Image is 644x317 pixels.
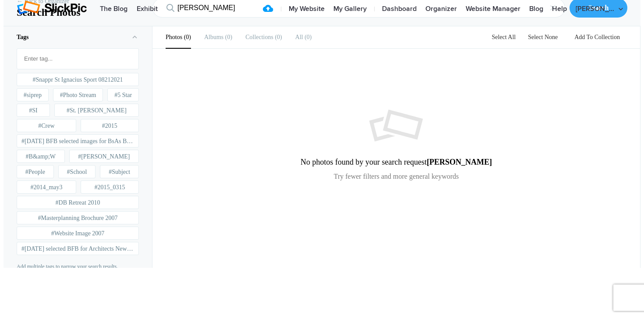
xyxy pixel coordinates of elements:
input: Enter tag... [21,51,134,67]
span: #[DATE] BFB selected images for BsAs Bienal 200 [21,137,134,146]
span: #[DATE] selected BFB for Architects Newspaper [21,245,134,253]
b: [PERSON_NAME] [427,158,492,166]
mat-chip-list: Fruit selection [17,49,138,69]
span: #Subject [109,168,130,177]
span: #2014_may3 [30,183,62,192]
p: Add multiple tags to narrow your search results. [17,263,139,270]
span: #St. [PERSON_NAME] [67,106,127,115]
span: #2015 [102,122,117,130]
span: #2015_0315 [95,183,125,192]
span: 0 [273,34,282,40]
span: #DB Retreat 2010 [56,198,100,207]
b: Albums [204,34,223,40]
b: All [295,34,303,40]
span: #Masterplanning Brochure 2007 [38,214,118,223]
b: Tags [17,34,29,40]
span: #Website Image 2007 [51,229,105,238]
span: #B&amp;W [26,152,56,161]
span: #[PERSON_NAME] [78,152,130,161]
span: #Crew [38,122,54,130]
span: #People [25,168,45,177]
span: #Photo Stream [60,91,96,100]
span: #5 Star [114,91,132,100]
a: Select None [523,34,563,40]
span: #siprep [24,91,42,100]
b: Collections [245,34,273,40]
h2: No photos found by your search request [301,94,492,171]
span: 0 [182,34,191,40]
a: Add To Collection [567,34,627,40]
a: Select All [486,34,521,40]
span: #Snappr St Ignacius Sport 08212021 [32,76,123,84]
b: Photos [166,34,182,40]
span: #SI [29,106,37,115]
p: Try fewer filters and more general keywords [301,171,492,189]
span: 0 [303,34,312,40]
span: #School [67,168,87,177]
span: 0 [223,34,232,40]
